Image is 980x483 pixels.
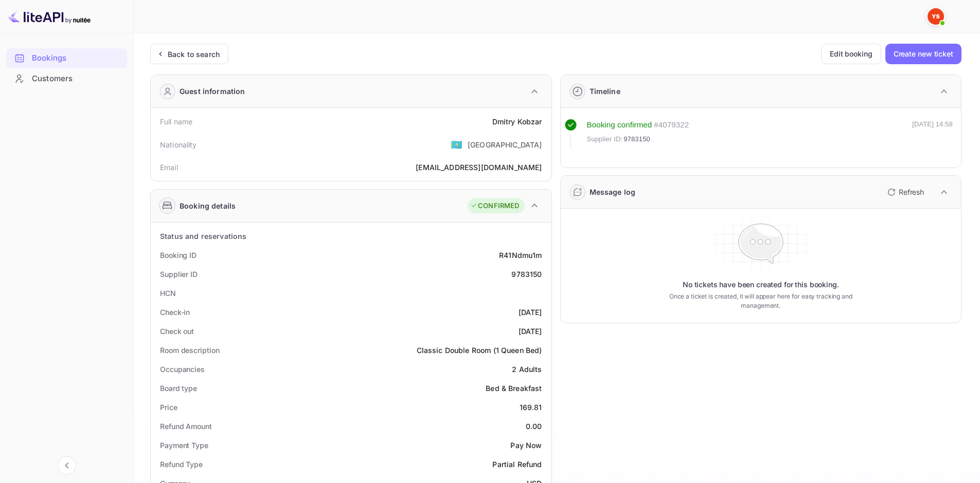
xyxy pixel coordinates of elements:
div: Customers [32,73,122,85]
div: Pay Now [510,440,542,451]
div: [DATE] [519,326,542,337]
div: Bed & Breakfast [486,383,542,394]
div: Booking confirmed [587,119,652,131]
div: Booking ID [160,250,197,261]
div: [DATE] [519,307,542,318]
div: Classic Double Room (1 Queen Bed) [417,345,542,356]
div: Email [160,162,178,173]
div: [GEOGRAPHIC_DATA] [468,139,542,150]
a: Customers [6,69,127,88]
div: Supplier ID [160,269,198,280]
div: [DATE] 14:58 [912,119,953,149]
div: # 4079322 [654,119,689,131]
div: Refund Amount [160,421,212,432]
img: Yandex Support [928,8,944,25]
div: CONFIRMED [470,201,519,211]
div: Customers [6,69,127,89]
p: Refresh [899,187,924,197]
div: Room description [160,345,219,356]
div: Dmitry Kobzar [492,116,542,127]
button: Create new ticket [885,44,961,64]
div: Guest information [180,86,245,97]
div: Status and reservations [160,231,246,242]
div: Partial Refund [492,459,542,470]
div: Occupancies [160,364,205,375]
div: Board type [160,383,197,394]
div: Nationality [160,139,197,150]
div: 0.00 [526,421,542,432]
div: 169.81 [520,402,542,413]
span: 9783150 [623,134,650,144]
p: No tickets have been created for this booking. [683,280,839,290]
span: Supplier ID: [587,134,623,144]
a: Bookings [6,48,127,67]
div: Timeline [590,86,620,97]
p: Once a ticket is created, it will appear here for easy tracking and management. [653,292,868,310]
div: 2 Adults [512,364,542,375]
span: United States [451,135,462,154]
div: Back to search [168,49,220,60]
div: Message log [590,187,636,197]
div: Check out [160,326,194,337]
div: Booking details [180,200,236,211]
button: Refresh [881,184,928,200]
div: Price [160,402,177,413]
div: Bookings [6,48,127,68]
div: Check-in [160,307,190,318]
div: Bookings [32,52,122,64]
div: HCN [160,288,176,299]
div: Refund Type [160,459,203,470]
div: [EMAIL_ADDRESS][DOMAIN_NAME] [416,162,542,173]
div: 9783150 [511,269,542,280]
button: Edit booking [821,44,881,64]
button: Collapse navigation [58,456,76,475]
img: LiteAPI logo [8,8,91,25]
div: R41Ndmu1m [499,250,542,261]
div: Full name [160,116,192,127]
div: Payment Type [160,440,208,451]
